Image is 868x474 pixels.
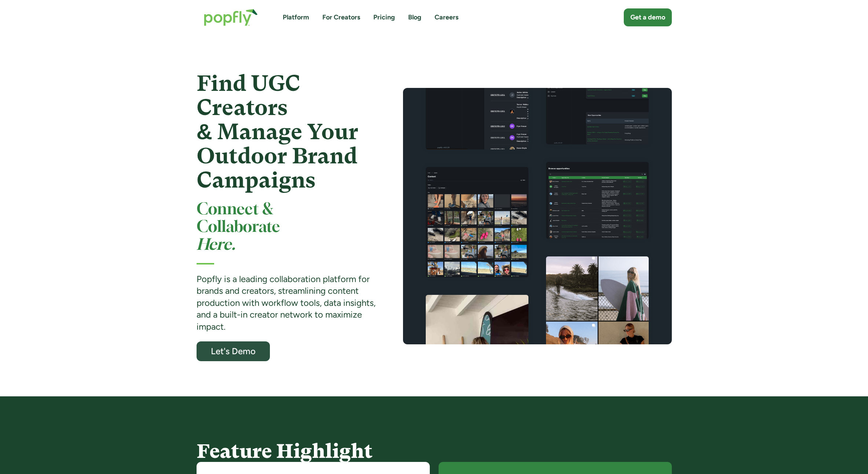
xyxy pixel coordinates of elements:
[283,13,309,22] a: Platform
[197,1,265,33] a: home
[373,13,395,22] a: Pricing
[435,13,458,22] a: Careers
[203,347,263,356] div: Let's Demo
[322,13,360,22] a: For Creators
[197,238,235,253] em: Here.
[197,341,270,361] a: Let's Demo
[197,440,672,462] h4: Feature Highlight
[197,274,376,332] strong: Popfly is a leading collaboration platform for brands and creators, streamlining content producti...
[624,8,672,26] a: Get a demo
[630,13,665,22] div: Get a demo
[197,201,377,254] h2: Connect & Collaborate
[408,13,421,22] a: Blog
[197,71,358,193] strong: Find UGC Creators & Manage Your Outdoor Brand Campaigns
